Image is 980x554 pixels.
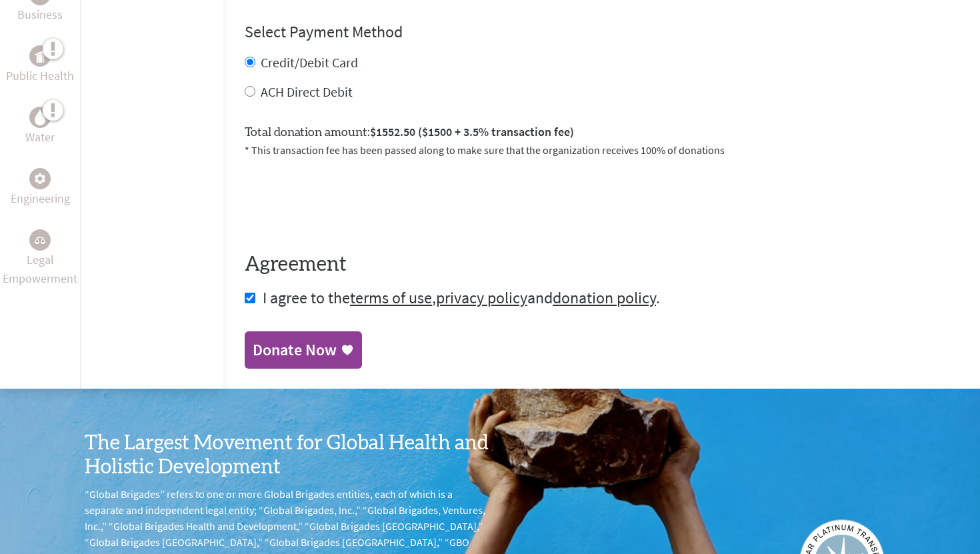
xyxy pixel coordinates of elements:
div: Public Health [29,45,51,67]
h4: Agreement [245,253,959,277]
label: Total donation amount: [245,123,574,142]
h4: Select Payment Method [245,21,959,43]
p: Water [25,128,55,147]
p: Engineering [11,189,70,208]
span: I agree to the , and . [263,287,660,308]
a: Legal EmpowermentLegal Empowerment [3,229,77,288]
img: Public Health [35,49,45,63]
p: Public Health [6,67,74,85]
label: Credit/Debit Card [261,54,358,71]
div: Legal Empowerment [29,229,51,251]
img: Engineering [35,173,45,183]
div: Water [29,107,51,128]
img: Legal Empowerment [35,236,45,244]
h3: The Largest Movement for Global Health and Holistic Development [85,431,490,479]
iframe: reCAPTCHA [245,174,447,226]
div: Donate Now [253,339,337,361]
label: ACH Direct Debit [261,83,353,100]
a: WaterWater [25,107,55,147]
a: Donate Now [245,331,362,369]
a: EngineeringEngineering [11,168,70,208]
p: * This transaction fee has been passed along to make sure that the organization receives 100% of ... [245,142,959,158]
p: Legal Empowerment [3,251,77,288]
img: Water [35,109,45,125]
p: Business [17,5,63,24]
span: $1552.50 ($1500 + 3.5% transaction fee) [370,124,574,139]
a: donation policy [553,287,656,308]
a: Public HealthPublic Health [6,45,74,85]
a: privacy policy [436,287,527,308]
a: terms of use [350,287,432,308]
div: Engineering [29,168,51,189]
